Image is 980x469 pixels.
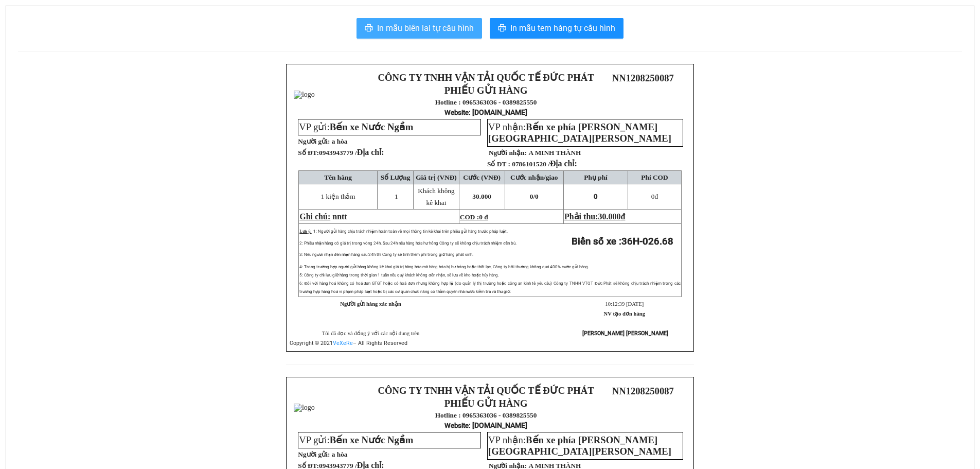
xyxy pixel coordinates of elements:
span: nntt [332,212,347,221]
strong: NV tạo đơn hàng [604,311,645,317]
span: a hòa [332,450,348,458]
strong: PHIẾU GỬI HÀNG [444,85,528,96]
span: Địa chỉ: [357,148,384,157]
img: qr-code [628,398,658,429]
span: 2: Phiếu nhận hàng có giá trị trong vòng 24h. Sau 24h nếu hàng hóa hư hỏng Công ty sẽ không chịu ... [299,241,516,246]
span: 0 [594,193,598,200]
span: NN1208250087 [612,73,674,83]
span: Cước nhận/giao [510,173,558,181]
strong: [PERSON_NAME] [PERSON_NAME] [582,330,668,337]
span: đ [651,193,658,200]
strong: Người gửi hàng xác nhận [340,301,401,307]
span: Phải thu: [564,212,625,221]
span: 0/ [530,193,539,200]
span: 4: Trong trường hợp người gửi hàng không kê khai giá trị hàng hóa mà hàng hóa bị hư hỏng hoặc thấ... [299,265,589,269]
strong: CÔNG TY TNHH VẬN TẢI QUỐC TẾ ĐỨC PHÁT [378,72,594,83]
strong: PHIẾU GỬI HÀNG [444,398,528,409]
span: Tên hàng [324,173,352,181]
span: 10:12:39 [DATE] [605,301,644,307]
span: Bến xe phía [PERSON_NAME][GEOGRAPHIC_DATA][PERSON_NAME] [488,121,671,144]
span: Phí COD [641,173,668,181]
strong: Hotline : 0965363036 - 0389825550 [435,98,537,106]
strong: Biển số xe : [572,236,673,247]
strong: Hotline : 0965363036 - 0389825550 [435,411,537,419]
span: 0 đ [479,213,488,221]
img: logo [294,404,315,412]
span: Cước (VNĐ) [463,173,501,181]
span: 1 kiện thảm [321,193,355,200]
span: VP gửi: [299,121,413,132]
span: 30.000 [598,212,621,221]
span: 5: Công ty chỉ lưu giữ hàng trong thời gian 1 tuần nếu quý khách không đến nhận, sẽ lưu về kho ho... [299,273,498,277]
button: printerIn mẫu biên lai tự cấu hình [357,18,482,39]
span: Ghi chú: [299,212,330,221]
span: COD : [460,213,488,221]
span: 1: Người gửi hàng chịu trách nhiệm hoàn toàn về mọi thông tin kê khai trên phiếu gửi hàng trước p... [313,229,508,234]
span: 36H-026.68 [621,236,673,247]
span: 3: Nếu người nhận đến nhận hàng sau 24h thì Công ty sẽ tính thêm phí trông giữ hàng phát sinh. [299,252,473,257]
span: Bến xe Nước Ngầm [330,121,414,132]
strong: : [DOMAIN_NAME] [444,108,527,116]
span: Khách không kê khai [418,187,454,206]
span: 0 [651,193,655,200]
span: 0 [535,193,539,200]
span: In mẫu tem hàng tự cấu hình [510,22,615,34]
span: Copyright © 2021 – All Rights Reserved [290,340,407,346]
span: In mẫu biên lai tự cấu hình [377,22,474,34]
strong: Số ĐT: [298,149,384,157]
span: 1 [395,193,398,200]
strong: Người nhận: [489,149,527,157]
strong: Số ĐT : [487,160,510,168]
span: Bến xe phía [PERSON_NAME][GEOGRAPHIC_DATA][PERSON_NAME] [488,435,671,457]
strong: Người gửi: [298,450,330,458]
button: printerIn mẫu tem hàng tự cấu hình [490,18,623,39]
span: printer [498,24,506,33]
strong: : [DOMAIN_NAME] [444,421,527,429]
span: 6: Đối với hàng hoá không có hoá đơn GTGT hoặc có hoá đơn nhưng không hợp lệ (do quản lý thị trườ... [299,281,681,294]
span: Phụ phí [584,173,607,181]
span: printer [365,24,373,33]
span: 0943943779 / [319,149,384,157]
span: A MINH THÀNH [528,149,581,157]
span: NN1208250087 [612,386,674,396]
span: Website [444,422,469,429]
img: qr-code [628,85,658,116]
span: a hòa [332,137,348,145]
a: VeXeRe [333,340,353,346]
span: Địa chỉ: [550,159,577,168]
span: Website [444,109,469,116]
strong: CÔNG TY TNHH VẬN TẢI QUỐC TẾ ĐỨC PHÁT [378,385,594,396]
span: Tôi đã đọc và đồng ý với các nội dung trên [322,331,420,336]
span: VP gửi: [299,435,413,445]
span: VP nhận: [488,435,671,457]
span: Số Lượng [381,173,411,181]
span: Bến xe Nước Ngầm [330,435,414,445]
span: đ [621,212,626,221]
span: 30.000 [472,193,491,200]
img: logo [294,91,315,99]
span: Giá trị (VNĐ) [416,173,457,181]
span: 0786101520 / [512,160,577,168]
span: Lưu ý: [299,229,311,234]
strong: Người gửi: [298,137,330,145]
span: VP nhận: [488,121,671,144]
